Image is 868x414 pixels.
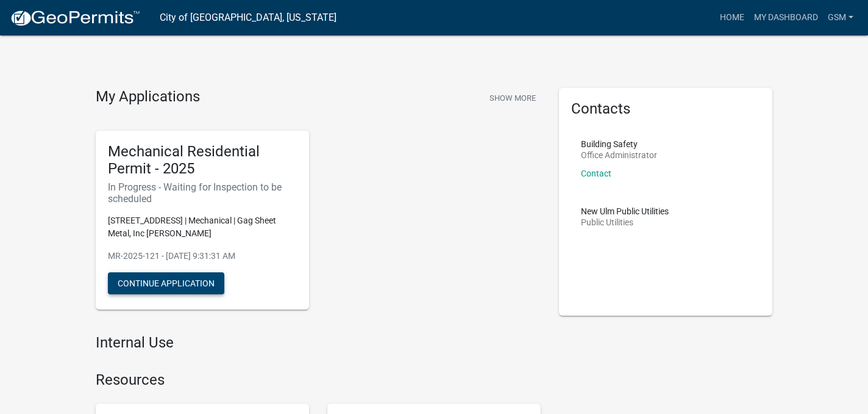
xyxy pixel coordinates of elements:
button: Continue Application [108,272,224,294]
h5: Contacts [571,100,760,118]
a: My Dashboard [749,6,823,29]
a: Home [715,6,749,29]
a: City of [GEOGRAPHIC_DATA], [US_STATE] [160,7,336,28]
p: Public Utilities [581,218,669,227]
h4: My Applications [96,88,200,106]
h4: Internal Use [96,334,541,352]
button: Show More [485,88,541,108]
p: MR-2025-121 - [DATE] 9:31:31 AM [108,250,297,263]
p: New Ulm Public Utilities [581,207,669,216]
a: GSM [823,6,858,29]
p: Building Safety [581,140,657,148]
h5: Mechanical Residential Permit - 2025 [108,143,297,178]
h4: Resources [96,371,541,389]
p: Office Administrator [581,151,657,159]
p: [STREET_ADDRESS] | Mechanical | Gag Sheet Metal, Inc [PERSON_NAME] [108,214,297,240]
h6: In Progress - Waiting for Inspection to be scheduled [108,181,297,205]
a: Contact [581,169,611,178]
